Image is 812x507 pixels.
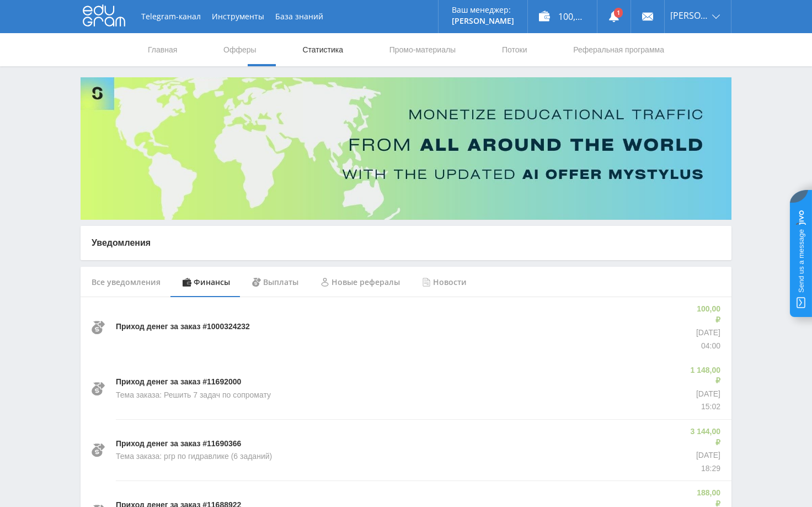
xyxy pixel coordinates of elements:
p: [DATE] [688,389,720,400]
p: Ваш менеджер: [452,6,514,14]
p: Приход денег за заказ #1000324232 [116,321,250,332]
p: 100,00 ₽ [693,304,720,325]
div: Финансы [172,267,241,298]
p: Уведомления [92,237,720,249]
p: Приход денег за заказ #11692000 [116,377,241,388]
span: [PERSON_NAME] [670,11,709,20]
a: Офферы [222,33,258,66]
div: Новости [411,267,478,298]
p: 3 144,00 ₽ [688,426,720,448]
p: Приход денег за заказ #11690366 [116,439,241,450]
p: 04:00 [693,341,720,352]
a: Потоки [501,33,528,66]
p: 1 148,00 ₽ [688,365,720,387]
a: Реферальная программа [572,33,665,66]
div: Выплаты [241,267,309,298]
p: [DATE] [688,450,720,461]
a: Статистика [301,33,344,66]
p: Тема заказа: ргр по гидравлике (6 заданий) [116,451,272,462]
p: 15:02 [688,402,720,413]
p: Тема заказа: Решить 7 задач по сопромату [116,390,271,401]
div: Новые рефералы [309,267,411,298]
div: Все уведомления [81,267,172,298]
p: 18:29 [688,463,720,474]
p: [PERSON_NAME] [452,17,514,25]
img: Banner [81,77,731,220]
a: Промо-материалы [388,33,457,66]
a: Главная [147,33,178,66]
p: [DATE] [693,328,720,339]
